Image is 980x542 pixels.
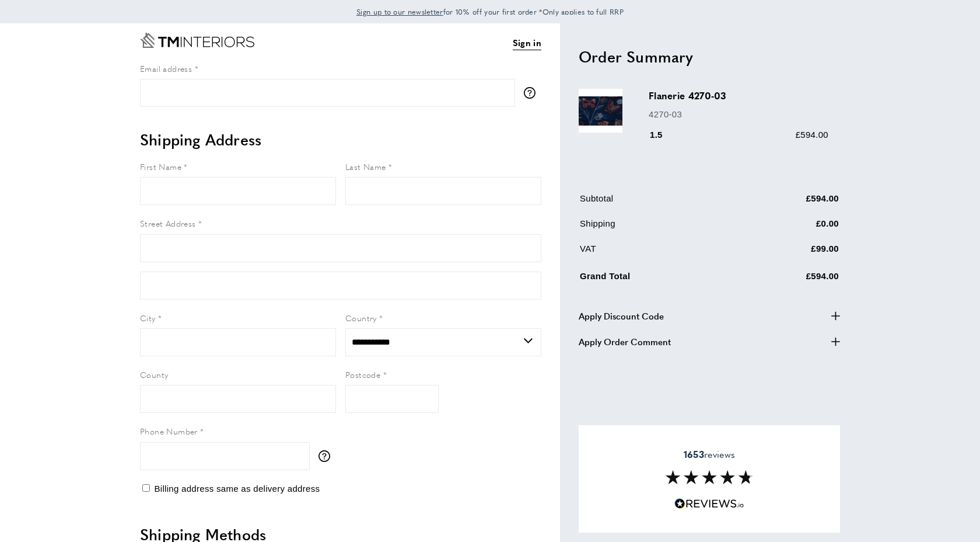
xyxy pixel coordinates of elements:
a: Sign in [513,36,541,50]
span: £594.00 [796,130,828,140]
p: 4270-03 [649,107,828,121]
td: £594.00 [737,267,839,292]
span: Street Address [140,217,196,229]
span: Email address [140,62,192,74]
span: Apply Order Comment [579,335,671,349]
h2: Shipping Address [140,129,541,150]
td: Shipping [580,217,736,239]
input: Billing address same as delivery address [142,484,150,492]
td: £594.00 [737,192,839,214]
strong: 1653 [684,447,704,461]
a: Sign up to our newsletter [356,6,443,18]
button: More information [318,450,336,462]
div: 1.5 [649,128,679,142]
span: Country [345,312,377,324]
h2: Order Summary [579,46,840,67]
span: Phone Number [140,425,198,437]
td: Grand Total [580,267,736,292]
button: More information [524,87,541,99]
td: VAT [580,242,736,265]
span: Sign up to our newsletter [356,6,443,17]
img: Flanerie 4270-03 [579,89,622,133]
span: First Name [140,161,181,172]
span: County [140,369,168,380]
h3: Flanerie 4270-03 [649,89,828,102]
span: City [140,312,156,324]
img: Reviews section [666,470,753,484]
td: Subtotal [580,192,736,214]
span: for 10% off your first order *Only applies to full RRP [356,6,624,17]
td: £99.00 [737,242,839,265]
span: Last Name [345,161,386,172]
img: Reviews.io 5 stars [674,498,744,509]
td: £0.00 [737,217,839,239]
span: Postcode [345,369,380,380]
a: Go to Home page [140,33,254,48]
span: Billing address same as delivery address [154,484,320,494]
span: reviews [684,449,735,460]
span: Apply Discount Code [579,309,664,323]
